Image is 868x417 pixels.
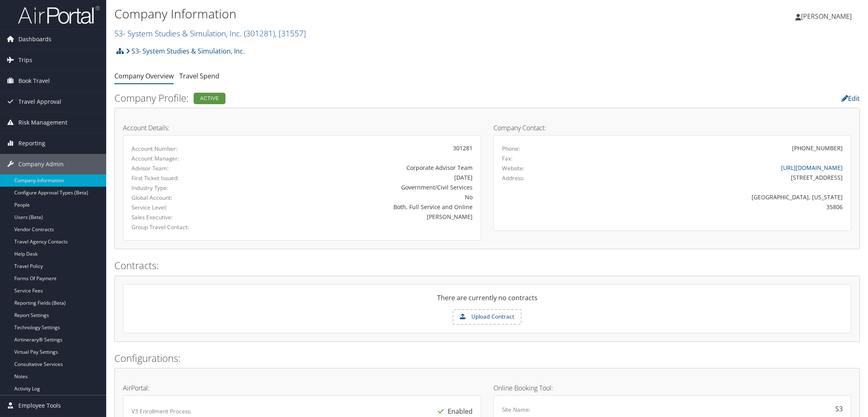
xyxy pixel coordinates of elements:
[132,203,237,212] label: Service Level:
[114,91,607,105] h2: Company Profile:
[244,28,275,39] span: ( 301281 )
[801,12,852,21] span: [PERSON_NAME]
[114,28,306,39] a: S3- System Studies & Simulation, Inc.
[792,144,843,152] div: [PHONE_NUMBER]
[18,50,32,70] span: Trips
[249,203,472,211] div: Both, Full Service and Online
[114,259,860,272] h2: Contracts:
[18,112,67,133] span: Risk Management
[132,407,192,415] label: V3 Enrollment Process:
[275,28,306,39] span: , [ 31557 ]
[132,184,237,192] label: Industry Type:
[194,93,225,104] div: Active
[841,94,860,103] a: Edit
[781,164,843,172] a: [URL][DOMAIN_NAME]
[132,213,237,221] label: Sales Executive:
[590,173,843,182] div: [STREET_ADDRESS]
[249,144,472,152] div: 301281
[132,145,237,153] label: Account Number:
[590,203,843,211] div: 35806
[590,193,843,201] div: [GEOGRAPHIC_DATA], [US_STATE]
[114,351,860,365] h2: Configurations:
[114,71,174,80] a: Company Overview
[179,71,219,80] a: Travel Spend
[795,4,860,29] a: [PERSON_NAME]
[18,5,100,25] img: airportal-logo.png
[126,43,245,59] a: S3- System Studies & Simulation, Inc.
[835,404,843,414] div: S3
[502,164,524,172] label: Website:
[493,125,852,131] h4: Company Contact:
[502,406,531,414] label: Site Name:
[123,125,481,131] h4: Account Details:
[453,310,521,324] label: Upload Contract
[132,164,237,172] label: Advisor Team:
[132,154,237,163] label: Account Manager:
[114,5,611,22] h1: Company Information
[18,154,64,174] span: Company Admin
[502,154,513,163] label: Fax:
[502,145,520,153] label: Phone:
[123,385,481,391] h4: AirPortal:
[18,29,51,49] span: Dashboards
[18,133,45,154] span: Reporting
[132,194,237,202] label: Global Account:
[249,183,472,192] div: Government/Civil Services
[249,193,472,201] div: No
[132,174,237,182] label: First Ticket Issued:
[132,223,237,231] label: Group Travel Contact:
[18,91,61,112] span: Travel Approval
[249,163,472,172] div: Corporate Advisor Team
[18,395,61,416] span: Employee Tools
[493,385,852,391] h4: Online Booking Tool:
[18,71,50,91] span: Book Travel
[123,293,851,309] div: There are currently no contracts
[249,173,472,182] div: [DATE]
[502,174,524,182] label: Address:
[249,212,472,221] div: [PERSON_NAME]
